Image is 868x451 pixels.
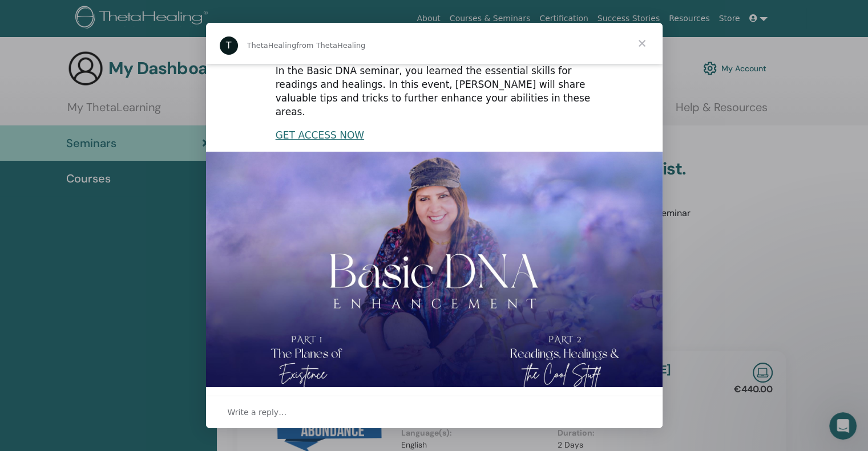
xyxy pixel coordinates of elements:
[296,41,365,50] span: from ThetaHealing
[276,129,364,141] a: GET ACCESS NOW
[621,23,663,64] span: Close
[220,36,238,55] div: Profile image for ThetaHealing
[228,405,287,420] span: Write a reply…
[247,41,297,50] span: ThetaHealing
[206,396,663,428] div: Open conversation and reply
[276,64,593,119] div: In the Basic DNA seminar, you learned the essential skills for readings and healings. In this eve...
